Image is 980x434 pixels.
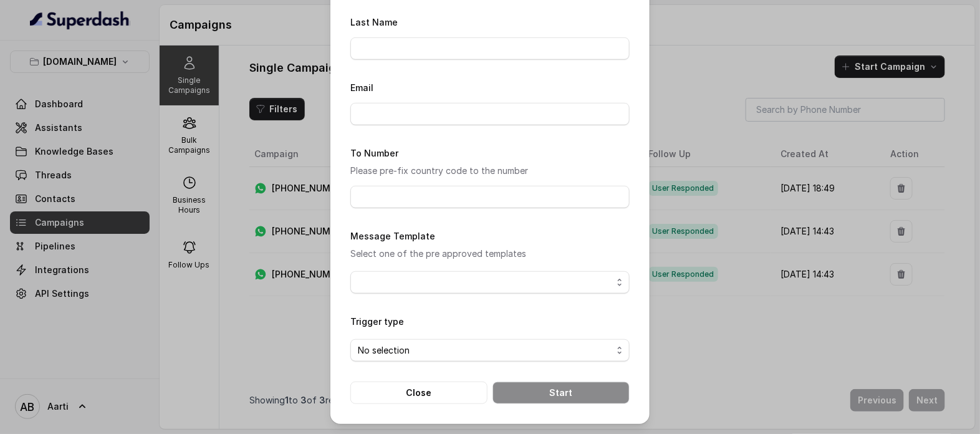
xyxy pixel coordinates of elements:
button: No selection [350,339,630,362]
button: Start [492,382,630,404]
p: Please pre-fix country code to the number [350,163,630,178]
label: Trigger type [350,316,404,327]
label: Last Name [350,17,398,27]
label: Message Template [350,231,435,241]
label: To Number [350,148,398,158]
button: Close [350,382,488,404]
span: No selection [358,343,410,358]
label: Email [350,82,373,93]
p: Select one of the pre approved templates [350,246,630,261]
